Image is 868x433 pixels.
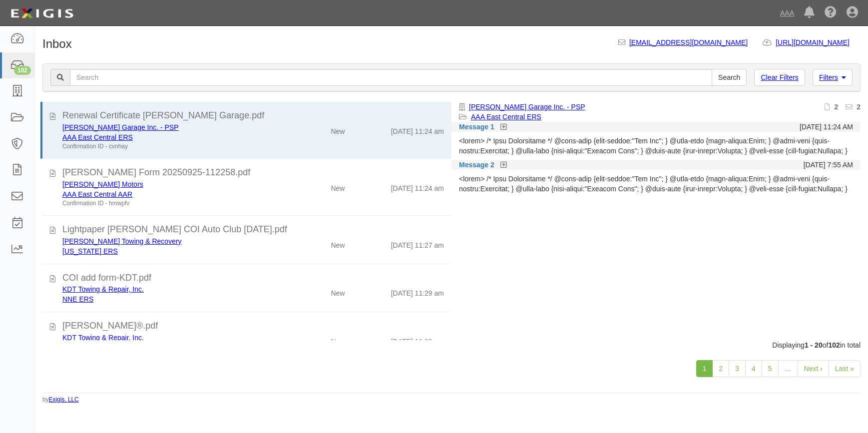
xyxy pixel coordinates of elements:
[825,7,837,19] i: Help Center - Complianz
[391,236,444,250] div: [DATE] 11:27 am
[62,142,279,151] div: Confirmation ID - cvnhay
[391,122,444,136] div: [DATE] 11:24 am
[451,160,861,170] div: Message 2 [DATE] 7:55 AM
[857,103,861,111] b: 2
[331,179,345,193] div: New
[62,109,444,122] div: Renewal Certificate Taylor's Garage.pdf
[471,113,541,121] a: AAA East Central ERS
[62,285,144,293] a: KDT Towing & Repair, Inc.
[35,340,868,350] div: Displaying of in total
[331,333,345,347] div: New
[800,122,853,132] div: [DATE] 11:24 AM
[829,360,861,377] a: Last »
[805,341,823,349] b: 1 - 20
[7,4,76,22] img: logo-5460c22ac91f19d4615b14bd174203de0afe785f0fc80cf4dbbc73dc1793850b.png
[62,122,279,132] div: Taylor's Garage Inc. - PSP
[712,360,729,377] a: 2
[62,246,279,256] div: California ERS
[42,396,79,404] small: by
[391,333,444,347] div: [DATE] 11:29 am
[331,122,345,136] div: New
[62,236,279,246] div: Prado's Towing & Recovery
[762,360,779,377] a: 5
[451,122,861,132] div: Message 1 [DATE] 11:24 AM
[62,190,132,198] a: AAA East Central AAR
[804,160,853,170] div: [DATE] 7:55 AM
[834,103,838,111] b: 2
[70,69,712,86] input: Search
[14,66,31,75] div: 102
[776,38,861,46] a: [URL][DOMAIN_NAME]
[775,3,799,23] a: AAA
[62,237,182,245] a: [PERSON_NAME] Towing & Recovery
[391,179,444,193] div: [DATE] 11:24 am
[459,136,853,156] div: <lorem> /* Ipsu Dolorsitame */ @cons-adip {elit-seddoe:"Tem Inc"; } @utla-etdo {magn-aliqua:Enim;...
[62,133,133,141] a: AAA East Central ERS
[459,122,494,132] a: Message 1
[62,295,93,303] a: NNE ERS
[745,360,762,377] a: 4
[62,294,279,304] div: NNE ERS
[62,284,279,294] div: KDT Towing & Repair, Inc.
[828,341,840,349] b: 102
[391,284,444,298] div: [DATE] 11:29 am
[49,396,79,403] a: Exigis, LLC
[42,37,72,50] h1: Inbox
[696,360,713,377] a: 1
[62,189,279,199] div: AAA East Central AAR
[754,69,805,86] a: Clear Filters
[778,360,798,377] a: …
[712,69,747,86] input: Search
[629,38,748,46] a: [EMAIL_ADDRESS][DOMAIN_NAME]
[62,199,279,208] div: Confirmation ID - hmwpfv
[62,132,279,142] div: AAA East Central ERS
[459,160,494,170] a: Message 2
[62,334,144,342] a: KDT Towing & Repair, Inc.
[62,123,179,131] a: [PERSON_NAME] Garage Inc. - PSP
[62,223,444,236] div: Lightpaper Francisco Prado COI Auto Club 09-22-2025.pdf
[331,236,345,250] div: New
[62,247,118,255] a: [US_STATE] ERS
[62,333,279,343] div: KDT Towing & Repair, Inc.
[459,174,853,194] div: <lorem> /* Ipsu Dolorsitame */ @cons-adip {elit-seddoe:"Tem Inc"; } @utla-etdo {magn-aliqua:Enim;...
[813,69,853,86] a: Filters
[798,360,829,377] a: Next ›
[62,179,279,189] div: Beckman Motors
[62,180,143,188] a: [PERSON_NAME] Motors
[469,103,585,111] a: [PERSON_NAME] Garage Inc. - PSP
[729,360,746,377] a: 3
[62,272,444,285] div: COI add form-KDT.pdf
[331,284,345,298] div: New
[62,166,444,179] div: ACORD Form 20250925-112258.pdf
[62,320,444,333] div: ACORD®.pdf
